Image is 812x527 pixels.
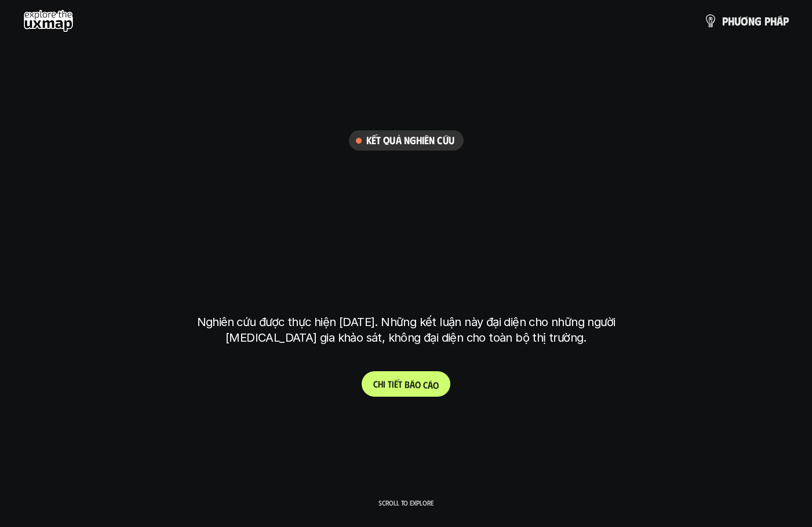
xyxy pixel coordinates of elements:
[748,14,755,27] span: n
[722,14,728,27] span: p
[770,14,777,27] span: h
[728,14,734,27] span: h
[783,14,789,27] span: p
[195,163,618,211] h1: phạm vi công việc của
[764,14,770,27] span: p
[362,371,450,397] a: Chitiếtbáocáo
[755,14,762,27] span: g
[189,314,624,346] p: Nghiên cứu được thực hiện [DATE]. Những kết luận này đại diện cho những người [MEDICAL_DATA] gia ...
[777,14,783,27] span: á
[366,134,454,147] h6: Kết quả nghiên cứu
[378,499,434,507] p: Scroll to explore
[199,254,613,303] h1: tại [GEOGRAPHIC_DATA]
[704,9,789,32] a: phươngpháp
[741,14,748,27] span: ơ
[734,14,741,27] span: ư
